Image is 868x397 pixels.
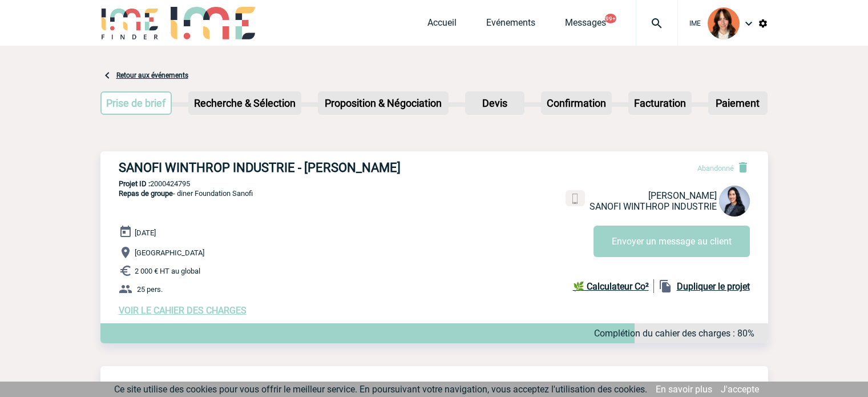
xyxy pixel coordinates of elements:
[656,384,712,395] a: En savoir plus
[119,305,247,316] a: VOIR LE CAHIER DES CHARGES
[697,164,734,173] span: Abandonné
[573,281,649,292] b: 🌿 Calculateur Co²
[100,179,768,188] p: 2000424795
[605,14,616,23] button: 99+
[594,226,750,257] button: Envoyer un message au client
[486,17,535,33] a: Evénements
[466,93,523,114] p: Devis
[659,279,672,293] img: file_copy-black-24dp.png
[119,189,253,198] span: - diner Foundation Sanofi
[319,93,447,114] p: Proposition & Négociation
[570,194,580,204] img: portable.png
[573,279,654,293] a: 🌿 Calculateur Co²
[135,267,200,275] span: 2 000 € HT au global
[100,7,160,39] img: IME-Finder
[114,384,647,395] span: Ce site utilise des cookies pour vous offrir le meilleur service. En poursuivant votre navigation...
[542,93,611,114] p: Confirmation
[565,17,606,33] a: Messages
[119,189,173,198] span: Repas de groupe
[708,7,740,39] img: 94396-2.png
[116,71,188,79] a: Retour aux événements
[427,17,457,33] a: Accueil
[689,19,701,27] span: IME
[648,190,717,201] span: [PERSON_NAME]
[629,93,691,114] p: Facturation
[102,93,171,114] p: Prise de brief
[135,248,204,257] span: [GEOGRAPHIC_DATA]
[189,93,300,114] p: Recherche & Sélection
[677,281,750,292] b: Dupliquer le projet
[135,228,156,237] span: [DATE]
[719,186,750,216] img: 115643-0.jpg
[590,201,717,212] span: SANOFI WINTHROP INDUSTRIE
[119,161,461,175] h3: SANOFI WINTHROP INDUSTRIE - [PERSON_NAME]
[709,93,766,114] p: Paiement
[137,285,163,294] span: 25 pers.
[119,179,150,188] b: Projet ID :
[721,384,759,395] a: J'accepte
